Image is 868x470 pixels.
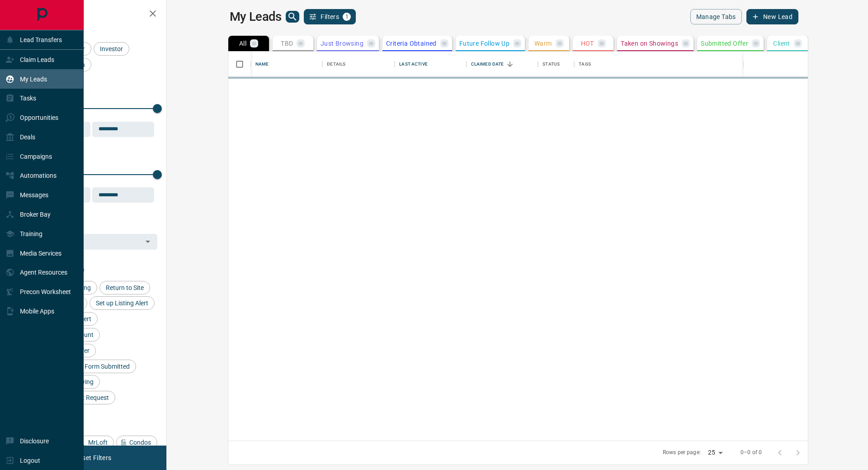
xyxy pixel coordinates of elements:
[581,40,594,47] p: HOT
[93,299,151,307] span: Set up Listing Alert
[704,446,726,459] div: 25
[471,52,504,77] div: Claimed Date
[286,11,299,23] button: search button
[386,40,437,47] p: Criteria Obtained
[663,449,701,456] p: Rows per page:
[395,52,466,77] div: Last Active
[746,9,798,24] button: New Lead
[281,40,293,47] p: TBD
[94,42,129,56] div: Investor
[239,40,246,47] p: All
[322,52,395,77] div: Details
[701,40,748,47] p: Submitted Offer
[29,9,157,20] h2: Filters
[116,436,157,449] div: Condos
[304,9,356,24] button: Filters1
[69,450,117,465] button: Reset Filters
[579,52,591,77] div: Tags
[230,9,282,24] h1: My Leads
[126,439,154,446] span: Condos
[621,40,678,47] p: Taken on Showings
[85,439,111,446] span: MrLoft
[399,52,427,77] div: Last Active
[255,52,269,77] div: Name
[741,449,762,456] p: 0–0 of 0
[542,52,560,77] div: Status
[103,284,147,291] span: Return to Site
[690,9,742,24] button: Manage Tabs
[75,436,114,449] div: MrLoft
[538,52,574,77] div: Status
[321,40,363,47] p: Just Browsing
[574,52,861,77] div: Tags
[99,281,150,294] div: Return to Site
[773,40,790,47] p: Client
[142,235,154,248] button: Open
[327,52,345,77] div: Details
[504,58,516,71] button: Sort
[251,52,322,77] div: Name
[534,40,552,47] p: Warm
[97,45,126,52] span: Investor
[459,40,509,47] p: Future Follow Up
[90,296,155,310] div: Set up Listing Alert
[344,14,350,20] span: 1
[467,52,538,77] div: Claimed Date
